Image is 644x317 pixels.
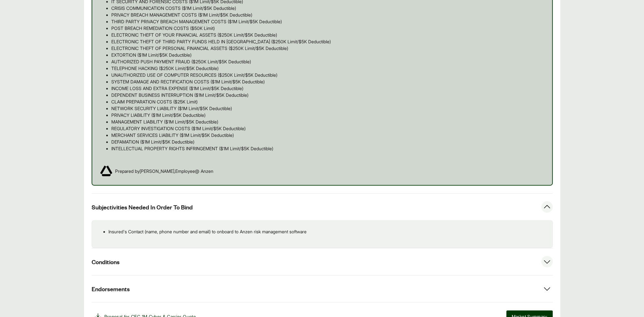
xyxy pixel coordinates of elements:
p: PRIVACY LIABILITY ($1M Limit/$5K Deductible) [111,112,544,118]
p: PRIVACY BREACH MANAGEMENT COSTS ($1M Limit/$5K Deductible) [111,11,544,18]
p: SYSTEM DAMAGE AND RECTIFICATION COSTS ($1M Limit/$5K Deductible) [111,78,544,85]
p: DEPENDENT BUSINESS INTERRUPTION ($1M Limit/$5K Deductible) [111,92,544,98]
p: THIRD PARTY PRIVACY BREACH MANAGEMENT COSTS ($1M Limit/$5K Deductible) [111,18,544,25]
span: Conditions [92,258,120,266]
p: ELECTRONIC THEFT OF YOUR FINANCIAL ASSETS ($250K Limit/$5K Deductible) [111,32,544,38]
p: REGULATORY INVESTIGATION COSTS ($1M Limit/$5K Deductible) [111,125,544,132]
button: Subjectivities Needed In Order To Bind [92,194,553,220]
p: TELEPHONE HACKING ($250K Limit/$5K Deductible) [111,65,544,72]
button: Conditions [92,248,553,275]
p: Insured's Contact (name, phone number and email) to onboard to Anzen risk management software [108,228,547,235]
p: INCOME LOSS AND EXTRA EXPENSE ($1M Limit/$5K Deductible) [111,85,544,92]
p: INTELLECTUAL PROPERTY RIGHTS INFRINGEMENT ($1M Limit/$5K Deductible) [111,145,544,152]
p: ELECTRONIC THEFT OF PERSONAL FINANCIAL ASSETS ($250K Limit/$5K Deductible) [111,45,544,52]
p: EXTORTION ($1M Limit/$5K Deductible) [111,52,544,58]
p: AUTHORIZED PUSH PAYMENT FRAUD ($250K Limit/$5K Deductible) [111,58,544,65]
p: MANAGEMENT LIABILITY ($1M Limit/$5K Deductible) [111,118,544,125]
p: ELECTRONIC THEFT OF THIRD PARTY FUNDS HELD IN [GEOGRAPHIC_DATA] ($250K Limit/$5K Deductible) [111,38,544,45]
button: Endorsements [92,275,553,302]
p: POST BREACH REMEDIATION COSTS ($50K Limit) [111,25,544,32]
span: Endorsements [92,285,130,293]
p: NETWORK SECURITY LIABILITY ($1M Limit/$5K Deductible) [111,105,544,112]
p: MERCHANT SERVICES LIABILITY ($1M Limit/$5K Deductible) [111,132,544,138]
p: CLAIM PREPARATION COSTS ($25K Limit) [111,98,544,105]
p: UNAUTHORIZED USE OF COMPUTER RESOURCES ($250K Limit/$5K Deductible) [111,72,544,78]
span: Prepared by [PERSON_NAME] , Employee @ Anzen [115,168,213,174]
span: Subjectivities Needed In Order To Bind [92,203,193,211]
p: DEFAMATION ($1M Limit/$5K Deductible) [111,138,544,145]
p: CRISIS COMMUNICATION COSTS ($1M Limit/$5K Deductible) [111,5,544,11]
